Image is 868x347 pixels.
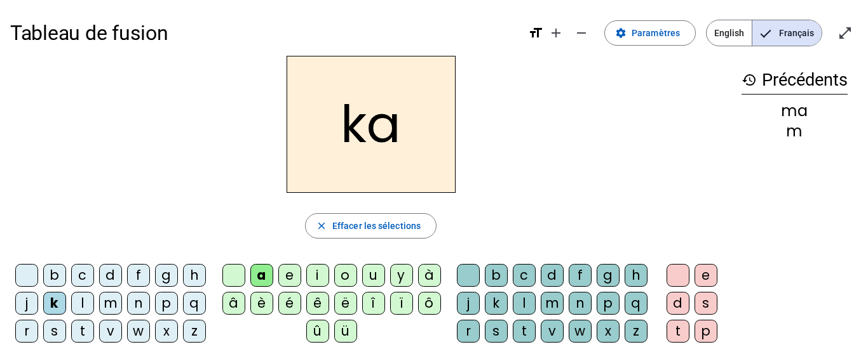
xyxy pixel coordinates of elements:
[278,292,301,315] div: é
[71,264,94,287] div: c
[155,264,178,287] div: g
[127,292,150,315] div: n
[305,213,437,239] button: Effacer les sélections
[99,320,122,343] div: v
[485,320,508,343] div: s
[418,264,441,287] div: à
[832,20,858,46] button: Entrer en plein écran
[695,320,717,343] div: p
[418,292,441,315] div: ô
[334,264,357,287] div: o
[316,220,327,232] mat-icon: close
[742,124,848,139] div: m
[250,264,273,287] div: a
[183,264,206,287] div: h
[334,292,357,315] div: ë
[457,292,480,315] div: j
[306,292,329,315] div: ê
[10,13,518,53] h1: Tableau de fusion
[706,20,822,46] mat-button-toggle-group: Language selection
[332,218,421,233] span: Effacer les sélections
[457,320,480,343] div: r
[155,292,178,315] div: p
[127,320,150,343] div: w
[632,25,680,41] span: Paramètres
[15,320,38,343] div: r
[306,320,329,343] div: û
[513,320,536,343] div: t
[99,264,122,287] div: d
[513,264,536,287] div: c
[528,25,543,41] mat-icon: format_size
[574,25,589,41] mat-icon: remove
[99,292,122,315] div: m
[43,264,66,287] div: b
[752,20,822,46] span: Français
[541,320,564,343] div: v
[71,292,94,315] div: l
[625,320,648,343] div: z
[597,292,620,315] div: p
[334,320,357,343] div: ü
[15,292,38,315] div: j
[597,264,620,287] div: g
[362,292,385,315] div: î
[667,320,689,343] div: t
[485,264,508,287] div: b
[742,66,848,95] h3: Précédents
[222,292,245,315] div: â
[707,20,752,46] span: English
[569,320,592,343] div: w
[548,25,564,41] mat-icon: add
[604,20,696,46] button: Paramètres
[306,264,329,287] div: i
[362,264,385,287] div: u
[183,292,206,315] div: q
[569,292,592,315] div: n
[278,264,301,287] div: e
[127,264,150,287] div: f
[837,25,853,41] mat-icon: open_in_full
[667,292,689,315] div: d
[569,264,592,287] div: f
[71,320,94,343] div: t
[742,103,848,119] div: ma
[543,20,569,46] button: Augmenter la taille de la police
[43,320,66,343] div: s
[541,292,564,315] div: m
[250,292,273,315] div: è
[695,292,717,315] div: s
[597,320,620,343] div: x
[625,292,648,315] div: q
[155,320,178,343] div: x
[513,292,536,315] div: l
[183,320,206,343] div: z
[541,264,564,287] div: d
[485,292,508,315] div: k
[695,264,717,287] div: e
[569,20,594,46] button: Diminuer la taille de la police
[287,56,456,193] h2: ka
[742,72,757,88] mat-icon: history
[390,264,413,287] div: y
[615,27,627,39] mat-icon: settings
[625,264,648,287] div: h
[43,292,66,315] div: k
[390,292,413,315] div: ï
